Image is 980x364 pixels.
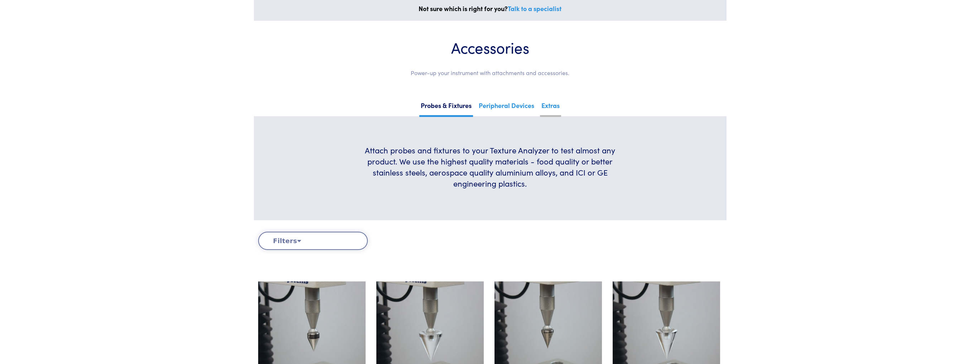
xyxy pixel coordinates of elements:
h1: Accessories [275,38,705,57]
a: Peripheral Devices [477,99,536,115]
a: Extras [540,99,561,117]
button: Filters [258,232,368,250]
h6: Attach probes and fixtures to your Texture Analyzer to test almost any product. We use the highes... [356,145,624,189]
p: Power-up your instrument with attachments and accessories. [275,68,705,78]
a: Probes & Fixtures [419,99,473,117]
p: Not sure which is right for you? [258,3,722,14]
a: Talk to a specialist [508,4,561,13]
